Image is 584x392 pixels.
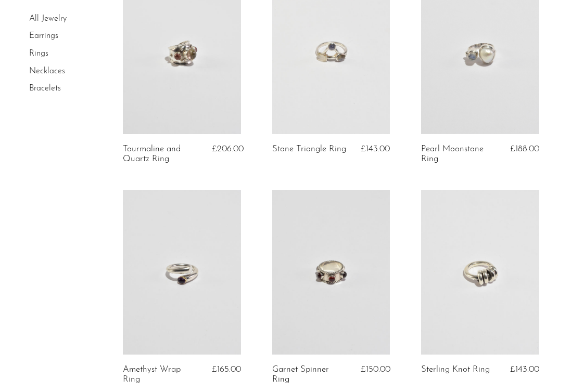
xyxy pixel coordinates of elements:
[123,145,199,164] a: Tourmaline and Quartz Ring
[272,365,349,384] a: Garnet Spinner Ring
[212,365,241,374] span: £165.00
[29,15,67,23] a: All Jewelry
[29,32,58,41] a: Earrings
[29,67,65,75] a: Necklaces
[29,84,61,93] a: Bracelets
[29,49,48,58] a: Rings
[361,365,390,374] span: £150.00
[421,145,498,164] a: Pearl Moonstone Ring
[361,145,390,153] span: £143.00
[272,145,346,154] a: Stone Triangle Ring
[212,145,244,153] span: £206.00
[510,365,539,374] span: £143.00
[123,365,199,384] a: Amethyst Wrap Ring
[421,365,490,374] a: Sterling Knot Ring
[510,145,539,153] span: £188.00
